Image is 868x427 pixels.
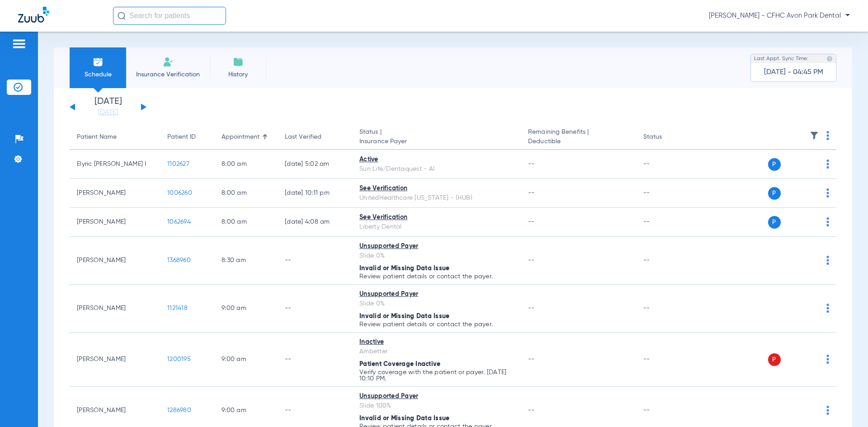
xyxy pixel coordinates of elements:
[709,11,850,20] span: [PERSON_NAME] - CFHC Avon Park Dental
[823,384,868,427] iframe: Chat Widget
[167,132,207,142] div: Patient ID
[359,299,514,309] div: Slide 0%
[163,56,174,67] img: Manual Insurance Verification
[359,392,514,401] div: Unsupported Payer
[93,56,104,67] img: Schedule
[768,187,781,200] span: P
[636,125,697,150] th: Status
[70,179,160,208] td: [PERSON_NAME]
[806,217,815,226] img: x.svg
[806,304,815,313] img: x.svg
[359,415,449,422] span: Invalid or Missing Data Issue
[214,179,278,208] td: 8:00 AM
[70,285,160,333] td: [PERSON_NAME]
[521,125,636,150] th: Remaining Benefits |
[214,150,278,179] td: 8:00 AM
[278,179,352,208] td: [DATE] 10:11 PM
[214,285,278,333] td: 9:00 AM
[806,188,815,197] img: x.svg
[70,150,160,179] td: Elyric [PERSON_NAME] I
[359,137,514,146] span: Insurance Payer
[826,355,829,364] img: group-dot-blue.svg
[359,313,449,319] span: Invalid or Missing Data Issue
[167,132,196,142] div: Patient ID
[826,304,829,313] img: group-dot-blue.svg
[359,184,514,193] div: See Verification
[636,208,697,237] td: --
[359,193,514,203] div: UnitedHealthcare [US_STATE] - (HUB)
[167,190,192,196] span: 1006260
[528,161,535,167] span: --
[12,38,26,49] img: hamburger-icon
[222,132,259,142] div: Appointment
[359,290,514,299] div: Unsupported Payer
[528,305,535,311] span: --
[359,265,449,272] span: Invalid or Missing Data Issue
[359,361,440,367] span: Patient Coverage Inactive
[278,285,352,333] td: --
[278,208,352,237] td: [DATE] 4:08 AM
[636,237,697,285] td: --
[359,164,514,174] div: Sun Life/Dentaquest - AI
[167,407,191,413] span: 1286980
[285,132,321,142] div: Last Verified
[359,273,514,280] p: Review patient details or contact the payer.
[222,132,270,142] div: Appointment
[359,251,514,261] div: Slide 0%
[528,257,535,263] span: --
[359,242,514,251] div: Unsupported Payer
[285,132,345,142] div: Last Verified
[754,54,808,63] span: Last Appt. Sync Time:
[359,321,514,328] p: Review patient details or contact the payer.
[167,219,191,225] span: 1062694
[806,406,815,415] img: x.svg
[278,237,352,285] td: --
[826,56,833,62] img: last sync help info
[826,131,829,140] img: group-dot-blue.svg
[214,333,278,387] td: 9:00 AM
[359,155,514,164] div: Active
[214,208,278,237] td: 8:00 AM
[167,305,188,311] span: 1121418
[806,256,815,265] img: x.svg
[118,12,126,20] img: Search Icon
[636,285,697,333] td: --
[528,356,535,362] span: --
[81,108,135,117] a: [DATE]
[133,70,203,79] span: Insurance Verification
[764,68,823,77] span: [DATE] - 04:45 PM
[352,125,521,150] th: Status |
[81,97,135,117] li: [DATE]
[278,150,352,179] td: [DATE] 5:02 AM
[359,213,514,222] div: See Verification
[768,158,781,171] span: P
[70,237,160,285] td: [PERSON_NAME]
[810,131,819,140] img: filter.svg
[77,132,153,142] div: Patient Name
[528,219,535,225] span: --
[113,7,226,25] input: Search for patients
[768,216,781,229] span: P
[167,257,191,263] span: 1368960
[359,222,514,232] div: Liberty Dental
[70,208,160,237] td: [PERSON_NAME]
[826,256,829,265] img: group-dot-blue.svg
[806,355,815,364] img: x.svg
[826,188,829,197] img: group-dot-blue.svg
[278,333,352,387] td: --
[18,7,49,23] img: Zuub Logo
[636,333,697,387] td: --
[167,356,191,362] span: 1200195
[806,160,815,169] img: x.svg
[528,407,535,413] span: --
[636,179,697,208] td: --
[70,333,160,387] td: [PERSON_NAME]
[359,347,514,357] div: Ambetter
[217,70,259,79] span: History
[359,369,514,382] p: Verify coverage with the patient or payer. [DATE] 10:10 PM.
[826,217,829,226] img: group-dot-blue.svg
[77,132,117,142] div: Patient Name
[528,137,628,146] span: Deductible
[233,56,244,67] img: History
[167,161,189,167] span: 1102627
